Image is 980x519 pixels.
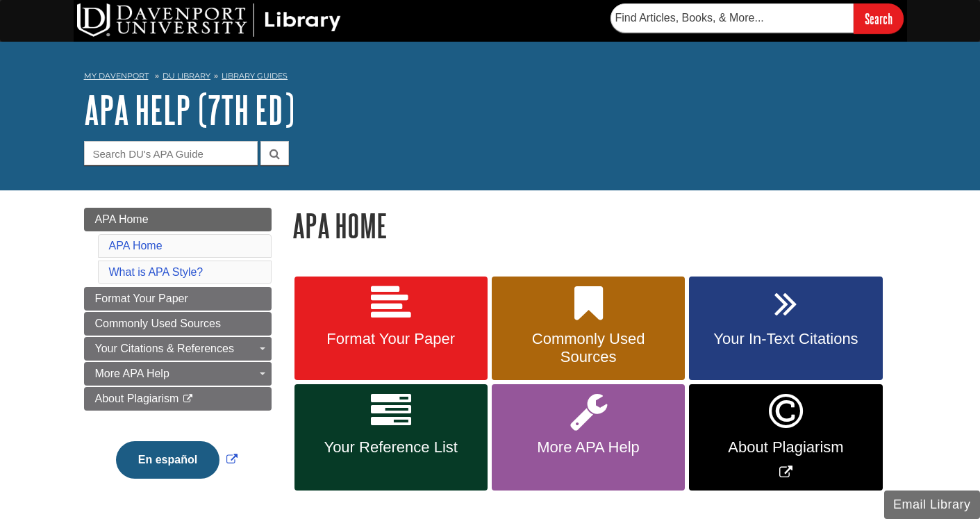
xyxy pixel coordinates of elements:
[492,277,685,381] a: Commonly Used Sources
[292,208,897,243] h1: APA Home
[84,312,272,336] a: Commonly Used Sources
[84,88,294,131] a: APA Help (7th Ed)
[294,277,488,381] a: Format Your Paper
[77,3,341,37] img: DU Library
[689,384,882,491] a: Link opens in new window
[84,70,149,82] a: My Davenport
[182,395,194,404] i: This link opens in a new window
[95,213,149,225] span: APA Home
[305,438,477,456] span: Your Reference List
[95,318,221,329] span: Commonly Used Sources
[84,337,272,361] a: Your Citations & References
[294,384,488,491] a: Your Reference List
[611,3,854,33] input: Find Articles, Books, & More...
[95,393,179,404] span: About Plagiarism
[95,293,188,304] span: Format Your Paper
[305,330,477,348] span: Format Your Paper
[84,387,272,411] a: About Plagiarism
[84,141,258,165] input: Search DU's APA Guide
[689,277,882,381] a: Your In-Text Citations
[222,71,288,81] a: Library Guides
[884,491,980,519] button: Email Library
[502,438,674,456] span: More APA Help
[95,368,169,379] span: More APA Help
[109,266,204,278] a: What is APA Style?
[116,441,219,479] button: En español
[84,67,897,89] nav: breadcrumb
[84,287,272,311] a: Format Your Paper
[611,3,904,33] form: Searches DU Library's articles, books, and more
[84,208,272,502] div: Guide Page Menu
[109,240,163,252] a: APA Home
[492,384,685,491] a: More APA Help
[699,438,872,456] span: About Plagiarism
[84,208,272,231] a: APA Home
[95,343,234,354] span: Your Citations & References
[84,362,272,386] a: More APA Help
[854,3,904,33] input: Search
[699,330,872,348] span: Your In-Text Citations
[502,330,674,366] span: Commonly Used Sources
[163,71,210,81] a: DU Library
[113,454,241,466] a: Link opens in new window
